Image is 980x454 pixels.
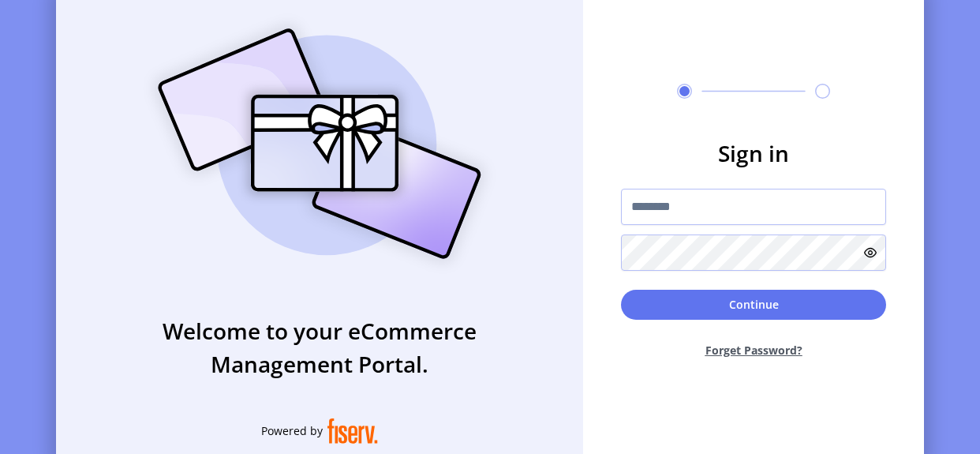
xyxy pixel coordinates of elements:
[621,290,886,320] button: Continue
[621,329,886,371] button: Forget Password?
[56,314,583,381] h3: Welcome to your eCommerce Management Portal.
[261,422,323,439] span: Powered by
[134,11,505,276] img: card_Illustration.svg
[621,137,886,170] h3: Sign in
